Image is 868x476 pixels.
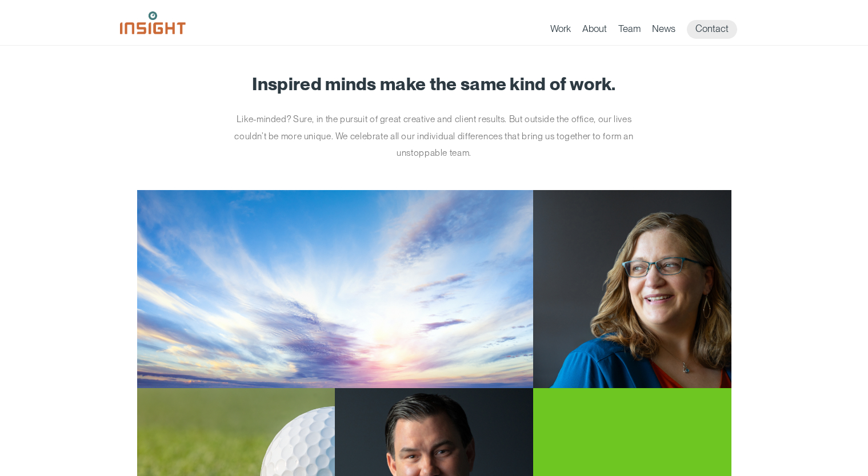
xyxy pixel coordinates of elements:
img: Jill Smith [533,190,731,388]
p: Like-minded? Sure, in the pursuit of great creative and client results. But outside the office, o... [220,111,649,162]
a: Jill Smith [137,190,731,388]
img: Insight Marketing Design [120,11,186,34]
nav: primary navigation menu [550,20,749,39]
a: News [652,23,675,39]
h1: Inspired minds make the same kind of work. [137,74,731,94]
a: Work [550,23,571,39]
a: Team [618,23,641,39]
a: Contact [687,20,737,39]
a: About [582,23,607,39]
